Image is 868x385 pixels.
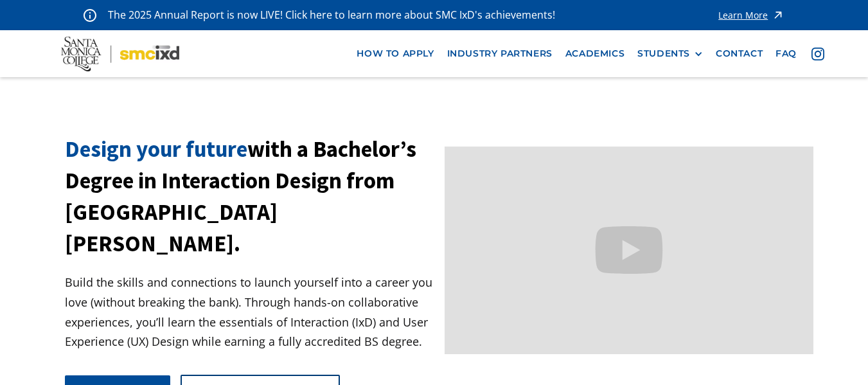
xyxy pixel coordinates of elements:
[769,42,803,66] a: faq
[811,48,824,60] img: icon - instagram
[559,42,631,66] a: Academics
[65,135,247,163] span: Design your future
[441,42,559,66] a: industry partners
[718,11,768,20] div: Learn More
[637,48,703,59] div: STUDENTS
[637,48,690,59] div: STUDENTS
[445,147,813,354] iframe: Design your future with a Bachelor's Degree in Interaction Design from Santa Monica College
[84,8,96,22] img: icon - information - alert
[718,6,784,24] a: Learn More
[65,134,434,260] h1: with a Bachelor’s Degree in Interaction Design from [GEOGRAPHIC_DATA][PERSON_NAME].
[709,42,769,66] a: contact
[108,6,556,24] p: The 2025 Annual Report is now LIVE! Click here to learn more about SMC IxD's achievements!
[61,37,179,71] img: Santa Monica College - SMC IxD logo
[772,6,784,24] img: icon - arrow - alert
[65,273,434,351] p: Build the skills and connections to launch yourself into a career you love (without breaking the ...
[350,42,440,66] a: how to apply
